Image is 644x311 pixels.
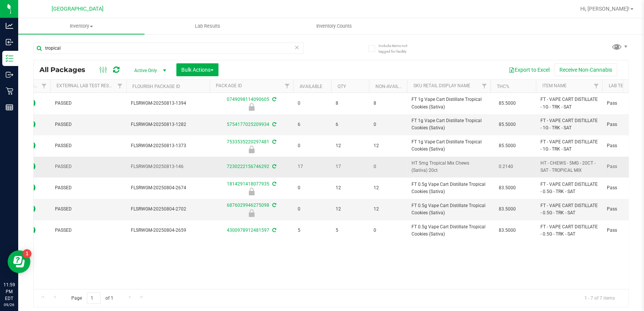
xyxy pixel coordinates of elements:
span: FT - VAPE CART DISTILLATE - 1G - TRK - SAT [540,117,598,132]
span: 0 [298,142,327,149]
span: FT - VAPE CART DISTILLATE - 0.5G - TRK - SAT [540,223,598,238]
a: Filter [38,80,50,93]
a: Package ID [216,83,242,88]
span: FT 0.5g Vape Cart Distillate Tropical Cookies (Sativa) [412,202,486,217]
span: 12 [374,206,402,213]
a: Flourish Package ID [132,84,180,89]
span: 0.2140 [495,161,517,172]
inline-svg: Inbound [6,38,13,46]
span: Lab Results [185,23,231,30]
span: 17 [298,163,327,170]
span: Inventory [18,23,145,30]
span: Inventory Counts [306,23,362,30]
a: Lab Results [145,18,271,34]
span: Include items not tagged for facility [379,43,416,54]
span: FT 0.5g Vape Cart Distillate Tropical Cookies (Sativa) [412,223,486,238]
span: 0 [374,121,402,128]
span: PASSED [55,100,122,107]
span: All Packages [39,66,93,74]
a: 4300978912481597 [227,228,269,233]
span: 17 [336,163,364,170]
span: FLSRWGM-20250813-146 [131,163,205,170]
span: FLSRWGM-20250813-1282 [131,121,205,128]
span: 5 [298,227,327,234]
span: PASSED [55,206,122,213]
span: FT 1g Vape Cart Distillate Tropical Cookies (Sativa) [412,117,486,132]
span: FT - VAPE CART DISTILLATE - 0.5G - TRK - SAT [540,181,598,195]
span: PASSED [55,142,122,149]
a: 7230222156746292 [227,164,269,169]
span: 85.5000 [495,140,520,151]
span: Sync from Compliance System [271,97,276,102]
span: 12 [336,142,364,149]
span: [GEOGRAPHIC_DATA] [52,6,104,12]
a: Inventory [18,18,145,34]
span: Page of 1 [65,292,119,304]
span: 0 [298,100,327,107]
span: 6 [298,121,327,128]
span: FLSRWGM-20250813-1394 [131,100,205,107]
inline-svg: Reports [6,104,13,111]
a: Inventory Counts [271,18,397,34]
span: FT 1g Vape Cart Distillate Tropical Cookies (Sativa) [412,138,486,153]
span: Sync from Compliance System [271,181,276,187]
span: Bulk Actions [181,67,214,73]
button: Receive Non-Cannabis [554,63,617,76]
a: Non-Available [375,84,409,89]
a: 5754177025209934 [227,122,269,127]
a: 0749098114090605 [227,97,269,102]
span: FLSRWGM-20250804-2702 [131,206,205,213]
span: 0 [374,227,402,234]
p: 09/26 [3,302,15,308]
iframe: Resource center unread badge [22,249,31,258]
a: Filter [114,80,126,93]
a: Qty [337,84,346,89]
a: THC% [496,84,509,89]
span: 8 [336,100,364,107]
span: FT - VAPE CART DISTILLATE - 1G - TRK - SAT [540,138,598,153]
span: FLSRWGM-20250804-2659 [131,227,205,234]
a: Sku Retail Display Name [413,83,470,88]
a: 7533535220297481 [227,139,269,145]
span: 83.5000 [495,225,520,236]
button: Export to Excel [504,63,554,76]
span: Sync from Compliance System [271,139,276,145]
a: 1814291418077935 [227,181,269,187]
inline-svg: Analytics [6,22,13,30]
a: Item Name [542,83,566,88]
span: 12 [336,206,364,213]
span: 12 [374,184,402,192]
span: 0 [374,163,402,170]
div: Newly Received [209,209,294,217]
span: FLSRWGM-20250804-2674 [131,184,205,192]
span: FT 1g Vape Cart Distillate Tropical Cookies (Sativa) [412,96,486,110]
span: PASSED [55,163,122,170]
span: 0 [298,206,327,213]
span: FT - VAPE CART DISTILLATE - 0.5G - TRK - SAT [540,202,598,217]
span: 83.5000 [495,204,520,215]
span: 12 [336,184,364,192]
span: PASSED [55,227,122,234]
iframe: Resource center [8,250,30,273]
span: 8 [374,100,402,107]
button: Bulk Actions [176,63,218,76]
div: Newly Received [209,146,294,153]
span: 6 [336,121,364,128]
span: 83.5000 [495,182,520,193]
span: Clear [294,42,300,52]
a: Filter [281,80,293,93]
span: FT - VAPE CART DISTILLATE - 1G - TRK - SAT [540,96,598,110]
inline-svg: Outbound [6,71,13,79]
inline-svg: Retail [6,87,13,95]
span: HT 5mg Tropical Mix Chews (Sativa) 20ct [412,160,486,174]
span: Sync from Compliance System [271,228,276,233]
span: PASSED [55,121,122,128]
span: 0 [298,184,327,192]
a: Filter [590,80,602,93]
span: PASSED [55,184,122,192]
span: HT - CHEWS - 5MG - 20CT - SAT - TROPICAL MIX [540,160,598,174]
span: Hi, [PERSON_NAME]! [580,6,630,12]
span: 5 [336,227,364,234]
a: 6876029946275098 [227,203,269,208]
